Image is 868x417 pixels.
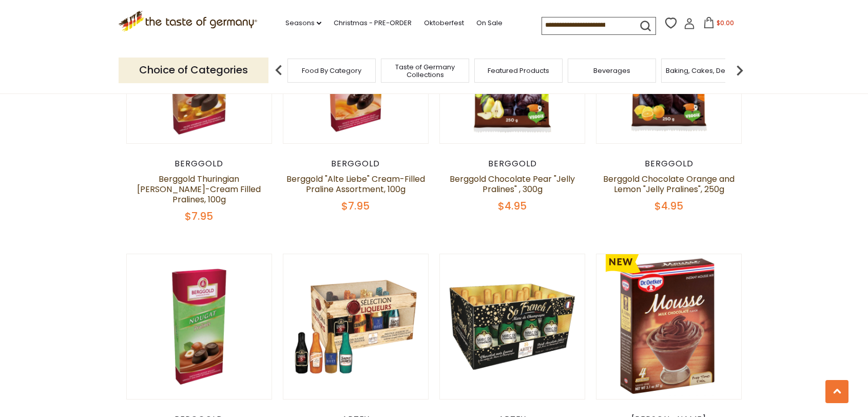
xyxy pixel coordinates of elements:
[283,159,429,169] div: Berggold
[440,254,585,400] img: Abtey “So French!” Marc de Champagne 12 Filled Dark Chocolate Bottles in Crate Box, 5.47 oz
[450,173,575,195] a: Berggold Chocolate Pear "Jelly Pralines" , 300g
[439,159,586,169] div: Berggold
[488,67,549,74] a: Featured Products
[268,60,289,81] img: previous arrow
[697,17,741,32] button: $0.00
[729,60,750,81] img: next arrow
[424,17,464,29] a: Oktoberfest
[498,199,527,213] span: $4.95
[384,63,466,79] a: Taste of Germany Collections
[127,254,272,400] img: Berggold Thuringian Nougat Filled Pralines, 80g
[666,67,745,74] a: Baking, Cakes, Desserts
[717,18,734,27] span: $0.00
[596,254,742,400] img: Dr. Oetker Milk Chocolate Mousse Dessert Mix, 3.1 oz.
[593,67,630,74] a: Beverages
[476,17,503,29] a: On Sale
[603,173,735,195] a: Berggold Chocolate Orange and Lemon "Jelly Pralines", 250g
[137,173,261,205] a: Berggold Thuringian [PERSON_NAME]-Cream Filled Pralines, 100g
[285,17,321,29] a: Seasons
[283,254,429,400] img: Abtey Selection Liqueurs 12 Filled Dark Chocolate Bottles in Crate Box, 5.47 oz
[126,159,273,169] div: Berggold
[334,17,412,29] a: Christmas - PRE-ORDER
[654,199,683,213] span: $4.95
[302,67,361,74] a: Food By Category
[596,159,742,169] div: Berggold
[286,173,425,195] a: Berggold "Alte Liebe" Cream-Filled Praline Assortment, 100g
[119,58,268,83] p: Choice of Categories
[341,199,370,213] span: $7.95
[185,209,213,223] span: $7.95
